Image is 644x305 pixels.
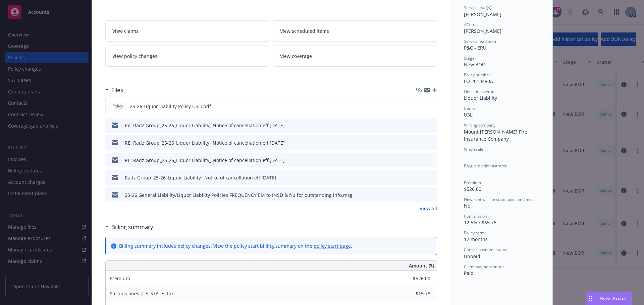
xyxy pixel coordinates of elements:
div: RE: Radz Group_25-26_Liquor Liability_ Notice of cancellation eff [DATE] [125,157,285,164]
span: New BOR [464,61,485,68]
span: Premium [464,180,481,185]
span: [PERSON_NAME] [464,28,501,34]
span: Liquor Liability [464,95,497,101]
span: Carrier [464,105,477,111]
button: preview file [428,157,434,164]
span: View policy changes [112,53,157,60]
span: View coverage [280,53,312,60]
span: Lines of coverage [464,89,497,94]
span: - [464,169,466,175]
span: View scheduled items [280,27,329,34]
span: Unpaid [464,253,480,259]
span: Policy term [464,230,485,236]
span: Wholesaler [464,146,485,152]
button: preview file [428,174,434,181]
span: Service lead(s) [464,5,491,10]
div: Billing summary [105,223,153,231]
div: RE: Radz Group_25-26_Liquor Liability_ Notice of cancellation eff [DATE] [125,139,285,146]
span: Newfront will file state taxes and fees [464,197,534,202]
div: Radz Group_25-26_Liquor Liability_ Notice of cancellation eff [DATE] [125,174,276,181]
button: download file [418,157,423,164]
a: policy start page [314,243,351,249]
button: download file [418,174,423,181]
div: Billing summary includes policy changes. View the policy start billing summary on the . [119,242,352,249]
button: download file [417,103,423,110]
button: preview file [428,139,434,146]
div: Re: Radz Group_25-26_Liquor Liability_ Notice of cancellation eff [DATE] [125,122,285,129]
span: LQ 2013480A [464,78,493,84]
span: No [464,203,470,209]
span: Commission [464,213,487,219]
a: View scheduled items [273,20,437,42]
h3: Files [111,86,123,94]
button: preview file [428,192,434,199]
span: USLI [464,111,474,118]
span: View claims [112,27,139,34]
a: View coverage [273,46,437,67]
div: Files [105,86,123,94]
span: Surplus lines [US_STATE] tax [110,290,174,297]
span: Stage [464,55,475,61]
span: Nova Assist [600,295,626,301]
span: Carrier payment status [464,247,507,252]
span: Policy number [464,72,490,78]
button: Nova Assist [586,292,632,305]
a: View claims [105,20,269,42]
span: - [464,152,466,159]
span: Writing company [464,122,495,128]
input: 0.00 [391,274,434,284]
span: P&C - ERU [464,45,486,51]
span: AC(s) [464,22,474,27]
button: download file [418,139,423,146]
span: Service lead team [464,39,497,44]
div: 25-26 General Liability/Liquor Liability Policies FREQUENCY EM to INSD & f/u for outstanding info... [125,192,353,199]
span: Paid [464,270,474,276]
div: Drag to move [586,292,594,305]
span: 12.5% / $65.75 [464,219,496,226]
h3: Billing summary [111,223,153,231]
span: Amount ($) [409,262,434,269]
button: download file [418,192,423,199]
span: [PERSON_NAME] [464,11,501,17]
input: 0.00 [391,289,434,299]
button: preview file [428,103,434,110]
a: View policy changes [105,46,269,67]
span: $526.00 [464,186,481,192]
span: Policy [111,103,124,109]
button: preview file [428,122,434,129]
a: View all [420,205,437,212]
span: Premium [110,275,130,282]
span: 12 months [464,236,488,242]
span: Client payment status [464,264,504,270]
button: download file [418,122,423,129]
span: Mount [PERSON_NAME] Fire Insurance Company [464,129,529,142]
span: Program administrator [464,163,507,169]
span: 25-26 Liquor Liability Policy USLI.pdf [130,103,211,110]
